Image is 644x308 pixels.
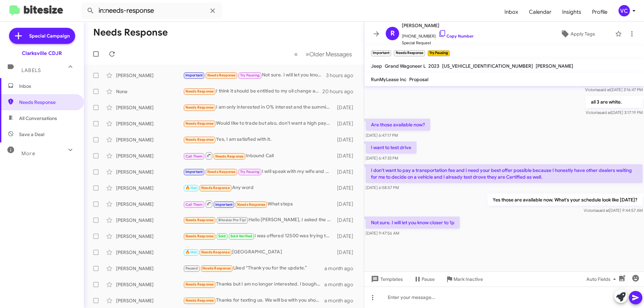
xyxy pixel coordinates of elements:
[371,50,391,56] small: Important
[183,71,326,79] div: Not sure. I will let you know closer to 1p
[185,298,214,303] span: Needs Response
[185,234,214,238] span: Needs Response
[543,28,612,40] button: Apply Tags
[408,273,440,285] button: Pause
[183,248,334,256] div: [GEOGRAPHIC_DATA]
[21,67,41,73] span: Labels
[183,264,324,272] div: Liked “Thank you for the update.”
[487,194,643,206] p: Yes those are available now. What's your schedule look like [DATE]?
[366,164,643,183] p: I don't want to pay a transportation fee and I need your best offer possible because I honestly h...
[619,5,630,16] div: VC
[334,152,359,159] div: [DATE]
[586,273,619,285] span: Auto Fields
[364,273,408,285] button: Templates
[334,185,359,191] div: [DATE]
[9,28,75,44] a: Special Campaign
[185,250,197,254] span: 🔥 Hot
[116,201,183,207] div: [PERSON_NAME]
[230,234,253,238] span: Sold Verified
[185,218,214,222] span: Needs Response
[584,208,643,213] span: Victoria [DATE] 9:44:57 AM
[116,72,183,79] div: [PERSON_NAME]
[202,266,231,270] span: Needs Response
[306,50,309,58] span: »
[324,297,359,304] div: a month ago
[613,5,637,16] button: VC
[290,47,302,61] button: Previous
[366,119,430,131] p: Are those available now?
[334,249,359,256] div: [DATE]
[19,131,44,138] span: Save a Deal
[183,151,334,160] div: Inbound Call
[571,28,595,40] span: Apply Tags
[183,168,334,176] div: I will speak with my wife and get back to u
[183,104,334,111] div: I am only interested in O% interest and the summit model in the 2 tone white and black with the t...
[324,265,359,272] div: a month ago
[394,50,425,56] small: Needs Response
[240,73,260,77] span: Try Pausing
[597,208,609,213] span: said at
[116,120,183,127] div: [PERSON_NAME]
[334,120,359,127] div: [DATE]
[599,110,611,115] span: said at
[294,50,298,58] span: «
[116,249,183,256] div: [PERSON_NAME]
[438,34,474,39] a: Copy Number
[116,233,183,240] div: [PERSON_NAME]
[237,202,266,207] span: Needs Response
[183,184,334,192] div: Any word
[442,63,533,69] span: [US_VEHICLE_IDENTIFICATION_NUMBER]
[499,2,524,22] a: Inbox
[183,120,334,127] div: Would like to trade but also, don't want a high payment and don't know if I can with this situation
[183,297,324,304] div: Thanks for texting us. We will be with you shortly. In the meantime, you can use this link to sav...
[22,50,62,57] div: Clarksville CDJR
[116,281,183,288] div: [PERSON_NAME]
[218,218,246,222] span: Bitesize Pro-Tip!
[599,87,610,92] span: said at
[524,2,557,22] a: Calendar
[587,2,613,22] a: Profile
[185,170,203,174] span: Important
[334,201,359,207] div: [DATE]
[557,2,587,22] a: Insights
[586,96,643,108] p: all 3 are white.
[215,154,244,159] span: Needs Response
[218,234,226,238] span: Sold
[116,152,183,159] div: [PERSON_NAME]
[428,50,450,56] small: Try Pausing
[201,186,230,190] span: Needs Response
[183,216,334,224] div: Hello [PERSON_NAME], I asked the team for a pre purchase inspection. But never heard back. I can'...
[116,265,183,272] div: [PERSON_NAME]
[183,200,334,208] div: What steps
[334,233,359,240] div: [DATE]
[366,231,399,236] span: [DATE] 9:47:56 AM
[183,136,334,143] div: Yes, I am satisfied with it.
[402,40,474,46] span: Special Request
[409,76,428,82] span: Proposal
[290,47,356,61] nav: Page navigation example
[93,27,168,38] h1: Needs Response
[185,137,214,142] span: Needs Response
[183,232,334,240] div: i was offered 12500 was trying to get 14500 and trying to get a little better deal since im tryin...
[334,136,359,143] div: [DATE]
[116,185,183,191] div: [PERSON_NAME]
[366,133,398,138] span: [DATE] 6:47:17 PM
[185,89,214,94] span: Needs Response
[366,156,398,161] span: [DATE] 6:47:33 PM
[440,273,488,285] button: Mark Inactive
[19,115,57,122] span: All Conversations
[322,88,359,95] div: 20 hours ago
[185,121,214,126] span: Needs Response
[201,250,230,254] span: Needs Response
[366,217,460,229] p: Not sure. I will let you know closer to 1p
[185,154,203,159] span: Call Them
[19,99,76,106] span: Needs Response
[183,281,324,288] div: Thanks but I am no longer interested. I bought something else.
[586,110,643,115] span: Victoria [DATE] 3:17:19 PM
[185,73,203,77] span: Important
[116,104,183,111] div: [PERSON_NAME]
[116,297,183,304] div: [PERSON_NAME]
[183,87,322,95] div: I think it should be entitled to my oil change and car rotation. Unfortunately it expired with it...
